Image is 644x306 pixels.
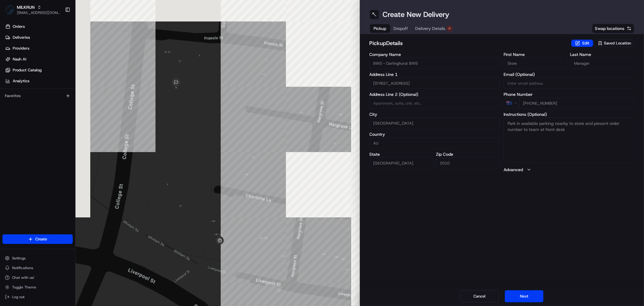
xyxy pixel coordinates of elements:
[2,76,75,86] a: Analytics
[570,52,634,57] label: Last Name
[595,25,624,31] span: Swap locations
[504,167,523,173] label: Advanced
[2,254,73,262] button: Settings
[370,132,500,136] label: Country
[370,98,500,109] input: Apartment, suite, unit, etc.
[2,65,75,75] a: Product Catalog
[370,158,434,168] input: Enter state
[2,91,73,101] div: Favorites
[594,39,634,47] button: Saved Location
[2,2,62,17] button: MILKRUNMILKRUN[EMAIL_ADDRESS][DOMAIN_NAME]
[13,24,25,29] span: Orders
[370,138,500,148] input: Enter country
[504,112,634,116] label: Instructions (Optional)
[12,275,34,280] span: Chat with us!
[505,290,543,302] button: Next
[370,118,500,129] input: Enter city
[604,41,631,46] span: Saved Location
[436,158,500,168] input: Enter zip code
[13,57,26,62] span: Nash AI
[370,152,434,156] label: State
[370,112,500,116] label: City
[12,295,24,299] span: Log out
[370,58,500,69] input: Enter company name
[35,236,47,242] span: Create
[436,152,500,156] label: Zip Code
[2,54,75,64] a: Nash AI
[504,78,634,89] input: Enter email address
[504,52,568,57] label: First Name
[17,4,35,10] button: MILKRUN
[2,33,75,42] a: Deliveries
[17,10,60,15] button: [EMAIL_ADDRESS][DOMAIN_NAME]
[504,167,634,173] button: Advanced
[460,290,499,302] button: Cancel
[13,78,29,84] span: Analytics
[13,35,30,40] span: Deliveries
[394,25,408,31] span: Dropoff
[504,72,634,76] label: Email (Optional)
[2,264,73,272] button: Notifications
[415,25,446,31] span: Delivery Details
[571,40,593,47] button: Edit
[13,46,29,51] span: Providers
[374,25,386,31] span: Pickup
[519,98,634,109] input: Enter phone number
[570,58,634,69] input: Enter last name
[2,234,73,244] button: Create
[2,44,75,53] a: Providers
[2,273,73,282] button: Chat with us!
[370,72,500,76] label: Address Line 1
[2,22,75,31] a: Orders
[12,285,36,290] span: Toggle Theme
[504,92,634,96] label: Phone Number
[370,78,500,89] input: Enter address
[5,5,14,15] img: MILKRUN
[383,10,450,19] h1: Create New Delivery
[504,118,634,163] textarea: Park in available parking nearby to store and present order number to team at front desk
[370,39,568,47] h2: pickup Details
[2,293,73,301] button: Log out
[504,58,568,69] input: Enter first name
[592,24,634,33] button: Swap locations
[12,265,33,270] span: Notifications
[370,52,500,57] label: Company Name
[13,67,42,73] span: Product Catalog
[370,92,500,96] label: Address Line 2 (Optional)
[12,256,26,261] span: Settings
[2,283,73,291] button: Toggle Theme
